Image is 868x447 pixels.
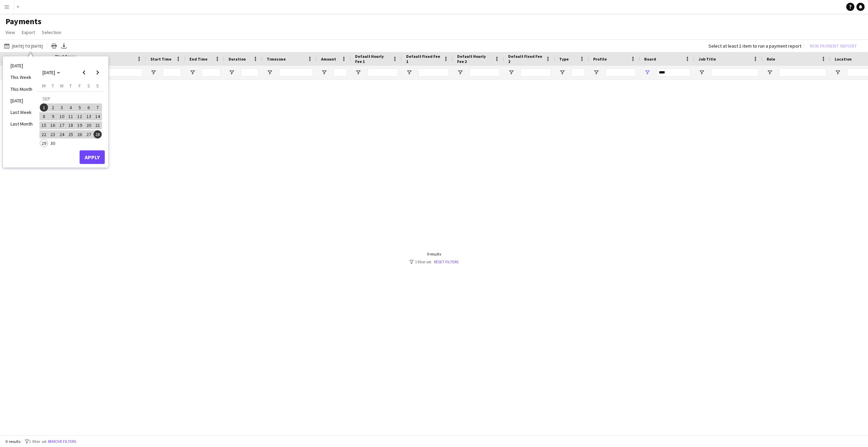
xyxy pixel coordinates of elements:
input: Default Hourly Fee 2 Filter Input [469,68,500,77]
app-action-btn: Export XLSX [60,42,68,50]
button: Open Filter Menu [767,69,773,76]
span: F [79,83,81,89]
button: Open Filter Menu [593,69,599,76]
button: Open Filter Menu [406,69,412,76]
a: View [3,28,18,37]
span: 25 [67,130,75,138]
span: 26 [76,130,84,138]
span: 22 [40,130,48,138]
button: Open Filter Menu [229,69,235,76]
td: SEP [39,94,102,103]
span: S [87,83,90,89]
span: 27 [85,130,93,138]
span: Board [644,56,656,62]
span: Default Fixed Fee 1 [406,54,441,64]
span: Amount [321,56,336,62]
button: 25-09-2025 [66,130,75,139]
span: 21 [94,121,102,130]
span: 16 [49,121,57,130]
a: Reset filters [434,259,458,264]
button: Open Filter Menu [150,69,156,76]
span: 15 [40,121,48,130]
span: 24 [58,130,66,138]
li: [DATE] [6,60,37,71]
span: 9 [49,112,57,120]
button: Open Filter Menu [189,69,196,76]
span: 30 [49,139,57,147]
span: Role [767,56,775,62]
span: Default Hourly Fee 2 [457,54,492,64]
button: Open Filter Menu [835,69,841,76]
span: 1 [40,103,48,112]
button: 03-09-2025 [57,103,66,112]
span: 29 [40,139,48,147]
button: Previous month [77,66,91,79]
input: Timezone Filter Input [279,68,313,77]
span: Workforce ID [55,54,80,64]
div: 1 filter set [410,259,458,264]
button: 11-09-2025 [66,112,75,121]
span: 11 [67,112,75,120]
span: Type [559,56,569,62]
button: Open Filter Menu [321,69,327,76]
button: 26-09-2025 [75,130,84,139]
button: Remove filters [47,438,78,445]
input: Default Hourly Fee 1 Filter Input [367,68,398,77]
span: T [52,83,54,89]
input: Default Fixed Fee 2 Filter Input [520,68,551,77]
button: 06-09-2025 [84,103,93,112]
button: Open Filter Menu [699,69,705,76]
button: Next month [91,66,104,79]
span: Selection [42,29,61,35]
button: 18-09-2025 [66,121,75,130]
span: 23 [49,130,57,138]
span: 13 [85,112,93,120]
span: Duration [229,56,246,62]
button: 04-09-2025 [66,103,75,112]
span: 8 [40,112,48,120]
button: 27-09-2025 [84,130,93,139]
span: 28 [94,130,102,138]
span: Export [22,29,35,35]
button: 28-09-2025 [93,130,102,139]
button: 10-09-2025 [57,112,66,121]
button: Open Filter Menu [355,69,361,76]
input: End Time Filter Input [202,68,220,77]
button: 21-09-2025 [93,121,102,130]
input: Job Title Filter Input [711,68,758,77]
button: 22-09-2025 [39,130,48,139]
li: This Week [6,71,37,83]
input: Start Time Filter Input [163,68,181,77]
button: Apply [80,150,105,164]
button: 20-09-2025 [84,121,93,130]
button: Open Filter Menu [644,69,650,76]
a: Selection [39,28,64,37]
span: 6 [85,103,93,112]
button: 17-09-2025 [57,121,66,130]
div: Select at least 1 item to run a payment report [708,43,801,49]
li: Last Week [6,106,37,118]
input: Name Filter Input [108,68,142,77]
span: [DATE] [43,69,55,76]
span: Job Title [699,56,716,62]
button: 05-09-2025 [75,103,84,112]
button: 02-09-2025 [48,103,57,112]
span: 1 filter set [29,439,47,444]
span: 10 [58,112,66,120]
button: 08-09-2025 [39,112,48,121]
button: 12-09-2025 [75,112,84,121]
button: Open Filter Menu [508,69,514,76]
span: Timezone [267,56,286,62]
button: [DATE] to [DATE] [3,42,44,50]
button: 24-09-2025 [57,130,66,139]
span: 12 [76,112,84,120]
app-action-btn: Print [50,42,58,50]
button: Open Filter Menu [457,69,463,76]
a: Export [19,28,38,37]
button: 19-09-2025 [75,121,84,130]
button: 09-09-2025 [48,112,57,121]
button: Open Filter Menu [267,69,273,76]
span: T [69,83,72,89]
div: 0 results [410,251,458,256]
button: Open Filter Menu [559,69,565,76]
